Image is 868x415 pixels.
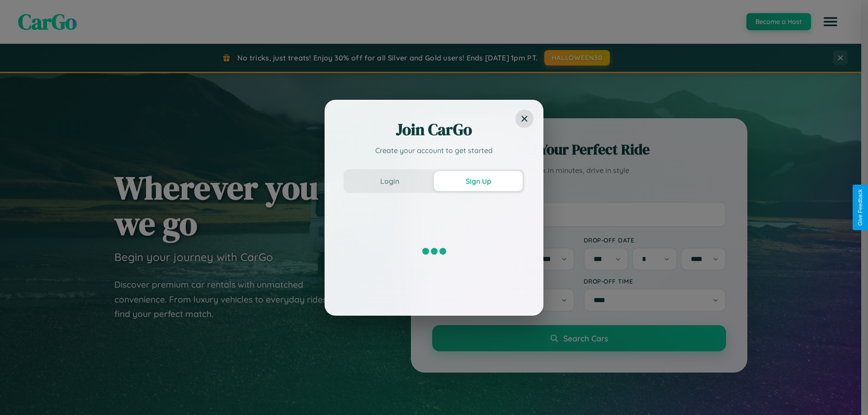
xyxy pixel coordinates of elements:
h2: Join CarGo [344,119,524,140]
iframe: Intercom live chat [9,384,31,406]
div: Give Feedback [857,189,863,226]
button: Login [345,171,434,191]
p: Create your account to get started [344,145,524,156]
button: Sign Up [434,171,523,191]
